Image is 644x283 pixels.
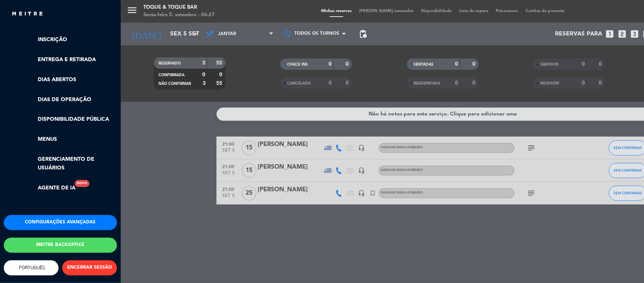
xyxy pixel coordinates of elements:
a: Entrega e retirada [19,55,117,64]
a: Disponibilidade pública [19,115,117,124]
a: Menus [19,135,117,144]
button: Configurações avançadas [4,215,117,230]
a: Dias de Operação [19,95,117,104]
a: Inscrição [19,35,117,44]
button: ENCERRAR SESSÃO [62,260,117,275]
div: Novo [75,180,89,187]
span: Português [17,265,45,271]
a: Agente de IANovo [19,184,75,192]
span: pending_actions [358,29,367,38]
a: Gerenciamento de usuários [19,155,117,172]
button: Meitre backoffice [4,238,117,253]
img: MEITRE [11,11,43,17]
a: Dias abertos [19,75,117,84]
